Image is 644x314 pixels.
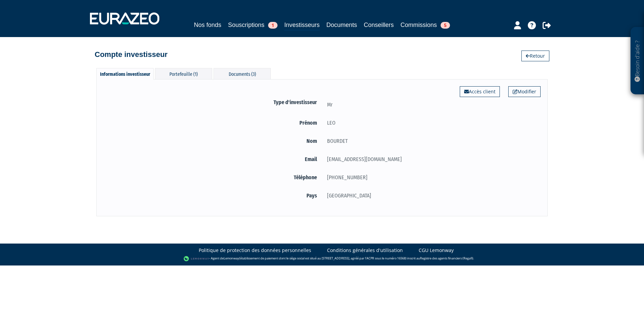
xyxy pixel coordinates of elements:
[96,68,154,80] div: Informations investisseur
[420,256,473,261] a: Registre des agents financiers (Regafi)
[268,22,278,29] span: 1
[521,51,549,61] a: Retour
[199,247,311,254] a: Politique de protection des données personnelles
[322,100,541,109] div: Mr
[224,256,239,261] a: Lemonway
[194,20,221,30] a: Nos fonds
[103,155,322,163] label: Email
[400,20,450,30] a: Commissions5
[322,137,541,145] div: BOURDET
[419,247,454,254] a: CGU Lemonway
[364,20,394,30] a: Conseillers
[103,137,322,145] label: Nom
[7,255,637,262] div: - Agent de (établissement de paiement dont le siège social est situé au [STREET_ADDRESS], agréé p...
[460,86,500,97] a: Accès client
[214,68,271,79] div: Documents (3)
[327,247,403,254] a: Conditions générales d'utilisation
[184,255,210,262] img: logo-lemonway.png
[508,86,541,97] a: Modifier
[322,155,541,163] div: [EMAIL_ADDRESS][DOMAIN_NAME]
[322,191,541,200] div: [GEOGRAPHIC_DATA]
[326,20,357,30] a: Documents
[103,191,322,200] label: Pays
[322,119,541,127] div: LEO
[228,20,278,30] a: Souscriptions1
[155,68,212,79] div: Portefeuille (1)
[284,20,320,31] a: Investisseurs
[441,22,450,29] span: 5
[90,12,159,25] img: 1732889491-logotype_eurazeo_blanc_rvb.png
[95,51,167,59] h4: Compte investisseur
[634,31,641,91] p: Besoin d'aide ?
[103,119,322,127] label: Prénom
[103,173,322,182] label: Téléphone
[103,98,322,106] label: Type d'investisseur
[322,173,541,182] div: [PHONE_NUMBER]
